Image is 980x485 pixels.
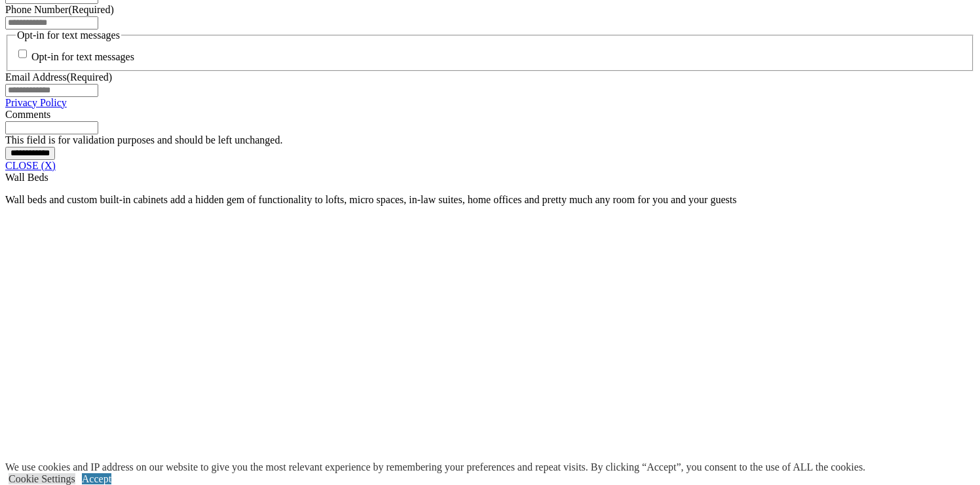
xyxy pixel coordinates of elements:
span: (Required) [68,4,113,15]
div: We use cookies and IP address on our website to give you the most relevant experience by remember... [5,461,865,473]
div: This field is for validation purposes and should be left unchanged. [5,134,975,146]
label: Comments [5,109,50,120]
p: Wall beds and custom built-in cabinets add a hidden gem of functionality to lofts, micro spaces, ... [5,194,975,206]
a: CLOSE (X) [5,160,56,171]
legend: Opt-in for text messages [16,29,121,41]
label: Phone Number [5,4,114,15]
a: Cookie Settings [9,473,75,484]
span: Wall Beds [5,172,48,183]
label: Email Address [5,71,112,83]
a: Privacy Policy [5,97,67,108]
a: Accept [82,473,111,484]
label: Opt-in for text messages [31,52,134,63]
span: (Required) [67,71,112,83]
